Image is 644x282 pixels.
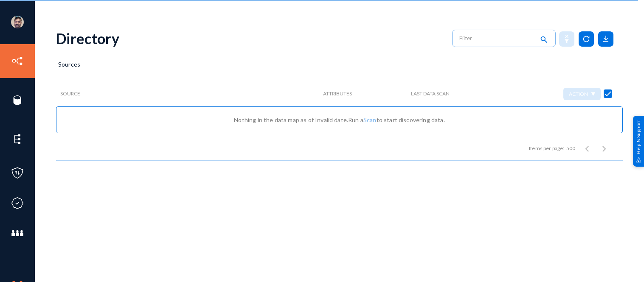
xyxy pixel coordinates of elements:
span: Attributes [323,91,352,97]
div: Items per page: [529,145,564,152]
span: Last Data Scan [411,91,450,97]
button: Previous page [579,140,596,157]
img: help_support.svg [636,157,641,162]
a: Scan [363,116,377,123]
span: Source [60,91,80,97]
img: icon-elements.svg [11,133,24,145]
mat-icon: search [539,34,549,46]
img: icon-policies.svg [11,167,24,179]
input: Filter [459,32,534,45]
div: Directory [56,30,119,47]
div: 500 [566,145,575,152]
div: Help & Support [633,115,644,166]
img: icon-inventory.svg [11,55,24,67]
img: icon-compliance.svg [11,197,24,209]
span: Sources [58,61,80,68]
img: ACg8ocK1ZkZ6gbMmCU1AeqPIsBvrTWeY1xNXvgxNjkUXxjcqAiPEIvU=s96-c [11,16,24,28]
button: Next page [596,140,613,157]
span: Nothing in the data map as of Invalid date. Run a to start discovering data. [234,116,445,123]
img: icon-sources.svg [11,94,24,106]
img: icon-members.svg [11,227,24,240]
